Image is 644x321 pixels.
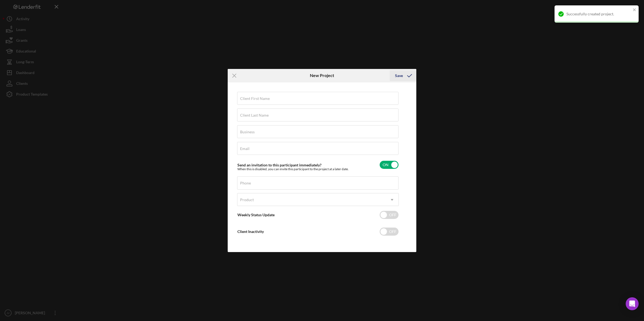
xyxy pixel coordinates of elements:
button: close [633,8,636,13]
div: Save [395,70,403,81]
label: Send an invitation to this participant immediately? [237,163,321,167]
label: Email [240,146,250,151]
div: Product [240,198,254,202]
label: Business [240,130,255,134]
div: Successfully created project. [566,12,631,16]
label: Weekly Status Update [237,212,275,217]
button: Save [390,70,416,81]
label: Client First Name [240,96,270,101]
h6: New Project [310,73,334,78]
div: Open Intercom Messenger [626,297,639,310]
label: Client Last Name [240,113,269,117]
label: Client Inactivity [237,229,264,234]
div: When this is disabled, you can invite this participant to the project at a later date. [237,167,349,171]
label: Phone [240,181,251,185]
